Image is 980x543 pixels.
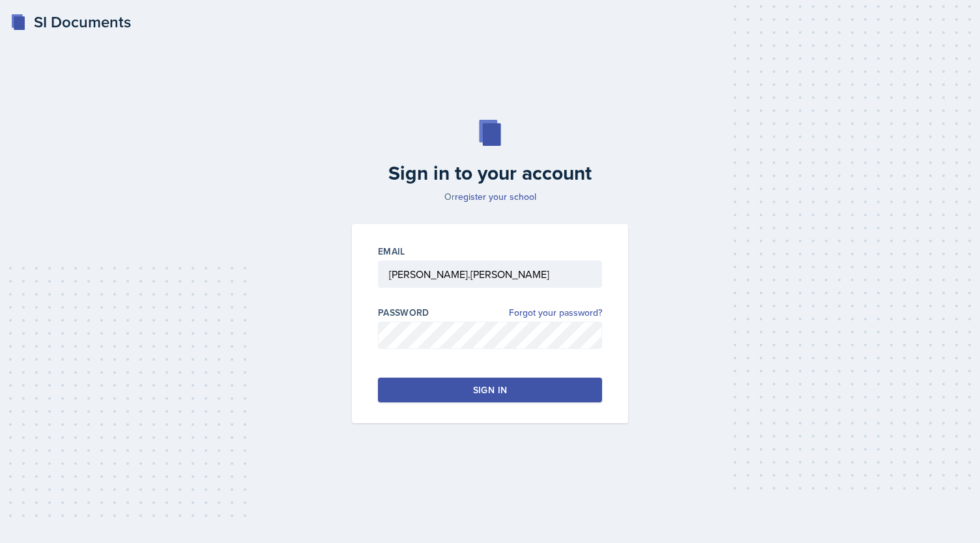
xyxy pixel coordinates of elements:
[473,383,507,397] div: Sign in
[378,306,429,319] label: Password
[378,245,405,258] label: Email
[10,10,131,34] a: SI Documents
[455,190,536,203] a: register your school
[378,260,602,288] input: Email
[344,161,636,185] h2: Sign in to your account
[509,306,602,320] a: Forgot your password?
[378,378,602,402] button: Sign in
[344,190,636,203] p: Or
